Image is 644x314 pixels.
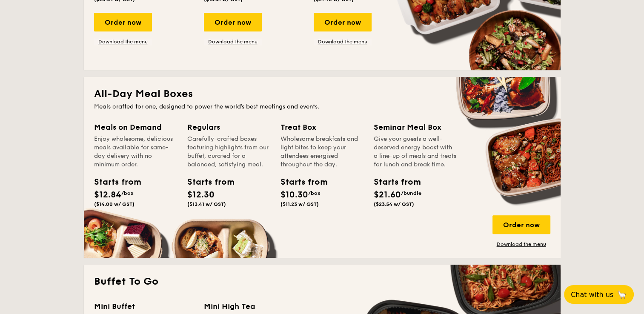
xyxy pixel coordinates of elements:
[492,215,550,234] div: Order now
[94,87,550,101] h2: All-Day Meal Boxes
[94,13,152,31] div: Order now
[374,190,401,200] span: $21.60
[187,201,226,207] span: ($13.41 w/ GST)
[492,241,550,248] a: Download the menu
[617,290,627,300] span: 🦙
[94,300,194,312] div: Mini Buffet
[374,176,412,188] div: Starts from
[401,190,421,196] span: /bundle
[94,38,152,45] a: Download the menu
[571,291,613,299] span: Chat with us
[121,190,134,196] span: /box
[314,13,372,31] div: Order now
[187,135,270,169] div: Carefully-crafted boxes featuring highlights from our buffet, curated for a balanced, satisfying ...
[280,190,308,200] span: $10.30
[204,38,262,45] a: Download the menu
[94,121,177,133] div: Meals on Demand
[204,300,303,312] div: Mini High Tea
[204,13,262,31] div: Order now
[94,201,135,207] span: ($14.00 w/ GST)
[314,38,372,45] a: Download the menu
[94,176,132,188] div: Starts from
[280,121,364,133] div: Treat Box
[187,176,226,188] div: Starts from
[280,135,364,169] div: Wholesome breakfasts and light bites to keep your attendees energised throughout the day.
[94,190,121,200] span: $12.84
[187,121,270,133] div: Regulars
[374,121,457,133] div: Seminar Meal Box
[280,176,319,188] div: Starts from
[374,201,414,207] span: ($23.54 w/ GST)
[94,103,550,111] div: Meals crafted for one, designed to power the world's best meetings and events.
[280,201,319,207] span: ($11.23 w/ GST)
[94,275,550,288] h2: Buffet To Go
[374,135,457,169] div: Give your guests a well-deserved energy boost with a line-up of meals and treats for lunch and br...
[564,285,634,304] button: Chat with us🦙
[187,190,215,200] span: $12.30
[94,135,177,169] div: Enjoy wholesome, delicious meals available for same-day delivery with no minimum order.
[308,190,321,196] span: /box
